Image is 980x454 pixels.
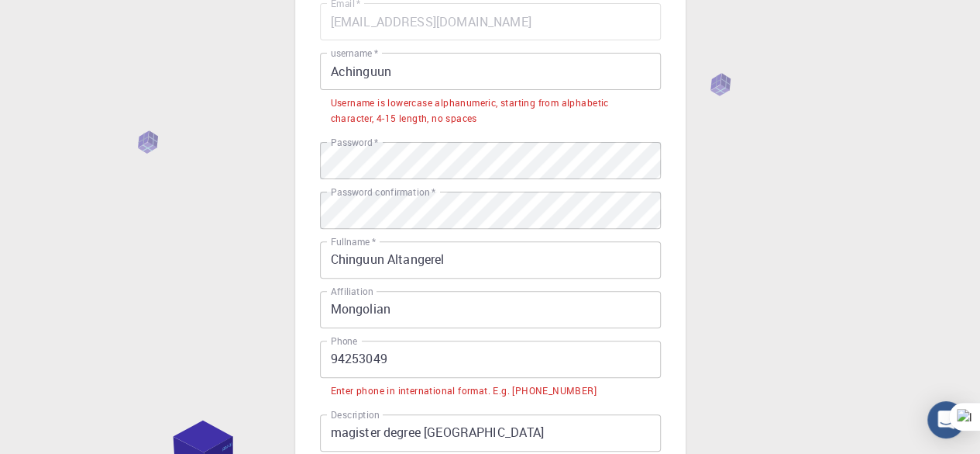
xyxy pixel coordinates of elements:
label: Password [331,136,378,149]
label: Password confirmation [331,185,435,199]
label: Phone [331,334,357,348]
label: Affiliation [331,285,373,298]
div: Open Intercom Messenger [927,401,965,438]
label: Description [331,408,380,421]
label: Fullname [331,235,376,248]
div: Enter phone in international format. E.g. [PHONE_NUMBER] [331,383,597,399]
div: Username is lowercase alphanumeric, starting from alphabetic character, 4-15 length, no spaces [331,95,650,126]
label: username [331,47,378,60]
